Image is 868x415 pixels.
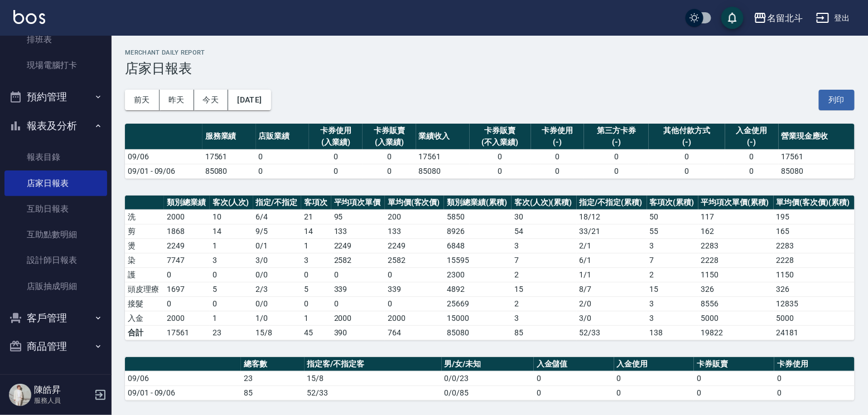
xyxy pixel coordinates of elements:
[416,149,470,164] td: 17561
[125,267,164,282] td: 護
[301,253,331,267] td: 3
[253,311,302,325] td: 1 / 0
[164,296,210,311] td: 0
[698,238,774,253] td: 2283
[647,282,698,296] td: 15
[698,209,774,224] td: 117
[125,282,164,296] td: 頭皮理療
[256,124,310,150] th: 店販業績
[125,164,202,178] td: 09/01 - 09/06
[125,49,855,56] h2: Merchant Daily Report
[4,144,107,170] a: 報表目錄
[779,124,855,150] th: 營業現金應收
[444,253,512,267] td: 15595
[694,357,774,372] th: 卡券販賣
[305,385,442,400] td: 52/33
[160,90,194,110] button: 昨天
[577,253,647,267] td: 6 / 1
[301,325,331,340] td: 45
[125,385,241,400] td: 09/01 - 09/06
[210,325,253,340] td: 23
[774,371,855,385] td: 0
[164,311,210,325] td: 2000
[774,238,855,253] td: 2283
[698,267,774,282] td: 1150
[253,253,302,267] td: 3 / 0
[253,282,302,296] td: 2 / 3
[694,385,774,400] td: 0
[577,325,647,340] td: 52/33
[614,385,695,400] td: 0
[194,90,229,110] button: 今天
[385,209,444,224] td: 200
[164,209,210,224] td: 2000
[577,282,647,296] td: 8 / 7
[301,196,331,210] th: 客項次
[9,384,31,406] img: Person
[584,164,649,178] td: 0
[512,209,577,224] td: 30
[385,296,444,311] td: 0
[649,164,725,178] td: 0
[241,385,304,400] td: 85
[512,311,577,325] td: 3
[34,384,91,396] h5: 陳皓昇
[4,52,107,78] a: 現場電腦打卡
[301,296,331,311] td: 0
[331,311,385,325] td: 2000
[253,209,302,224] td: 6 / 4
[164,325,210,340] td: 17561
[721,7,744,29] button: save
[531,164,585,178] td: 0
[767,11,803,25] div: 名留北斗
[365,136,413,148] div: (入業績)
[652,125,722,136] div: 其他付款方式
[331,267,385,282] td: 0
[698,282,774,296] td: 326
[125,238,164,253] td: 燙
[647,311,698,325] td: 3
[774,209,855,224] td: 195
[385,325,444,340] td: 764
[331,325,385,340] td: 390
[614,371,695,385] td: 0
[4,247,107,273] a: 設計師日報表
[301,238,331,253] td: 1
[164,282,210,296] td: 1697
[301,224,331,238] td: 14
[698,311,774,325] td: 5000
[164,238,210,253] td: 2249
[577,296,647,311] td: 2 / 0
[385,196,444,210] th: 單均價(客次價)
[210,209,253,224] td: 10
[577,209,647,224] td: 18 / 12
[728,125,776,136] div: 入金使用
[444,224,512,238] td: 8926
[4,196,107,222] a: 互助日報表
[331,296,385,311] td: 0
[125,224,164,238] td: 剪
[442,357,534,372] th: 男/女/未知
[202,149,256,164] td: 17561
[725,164,779,178] td: 0
[472,136,528,148] div: (不入業績)
[577,267,647,282] td: 1 / 1
[774,224,855,238] td: 165
[698,196,774,210] th: 平均項次單價(累積)
[779,149,855,164] td: 17561
[647,224,698,238] td: 55
[164,253,210,267] td: 7747
[210,196,253,210] th: 客次(人次)
[210,253,253,267] td: 3
[253,325,302,340] td: 15/8
[385,253,444,267] td: 2582
[34,396,91,406] p: 服務人員
[725,149,779,164] td: 0
[534,136,582,148] div: (-)
[416,164,470,178] td: 85080
[301,209,331,224] td: 21
[331,253,385,267] td: 2582
[301,311,331,325] td: 1
[512,196,577,210] th: 客次(人次)(累積)
[774,296,855,311] td: 12835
